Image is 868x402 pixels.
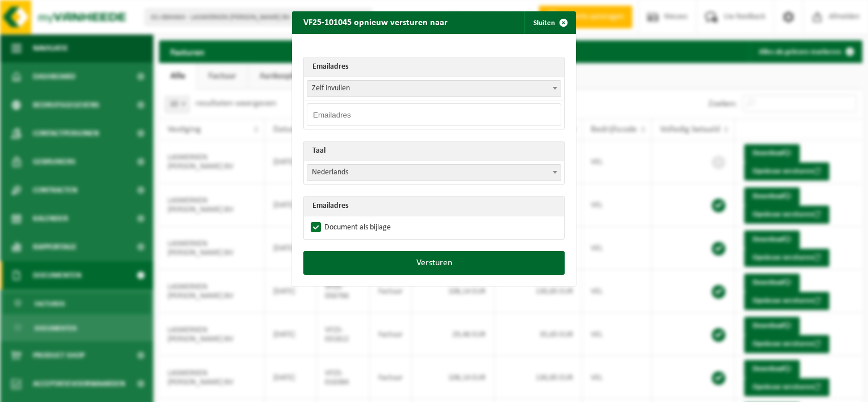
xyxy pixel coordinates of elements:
[307,103,561,126] input: Emailadres
[307,80,561,97] span: Zelf invullen
[303,251,565,275] button: Versturen
[307,165,561,181] span: Nederlands
[304,57,564,77] th: Emailadres
[524,11,575,34] button: Sluiten
[304,141,564,161] th: Taal
[307,81,561,97] span: Zelf invullen
[292,11,459,33] h2: VF25-101045 opnieuw versturen naar
[304,196,564,216] th: Emailadres
[308,219,391,236] label: Document als bijlage
[307,164,561,181] span: Nederlands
